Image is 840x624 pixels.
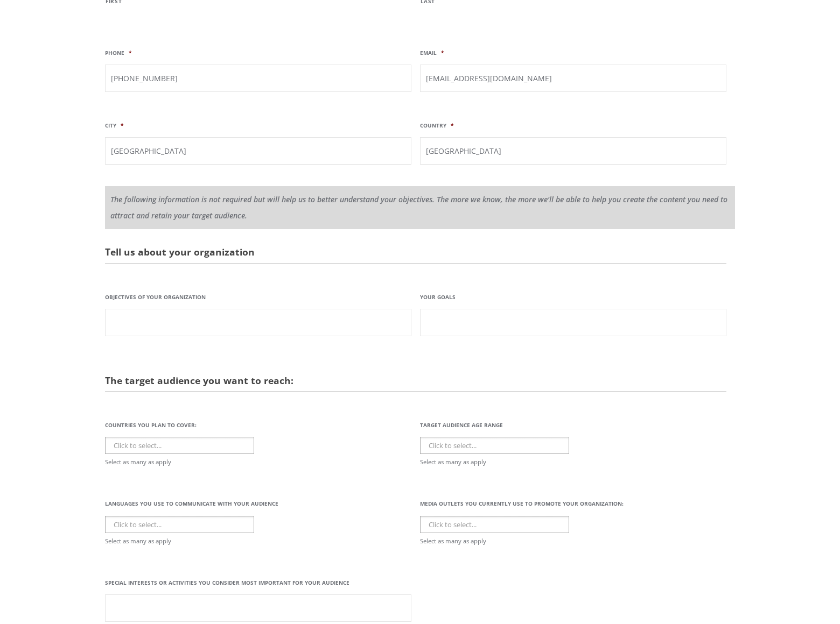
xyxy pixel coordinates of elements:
div: Select as many as apply [420,454,726,470]
label: City [105,122,123,129]
label: Objectives of your organization [105,294,206,301]
label: Phone [105,49,131,56]
label: Your Goals [420,294,456,301]
div: Select as many as apply [105,454,411,470]
label: Target Audience Age Range [420,422,503,429]
h2: The target audience you want to reach: [105,374,726,387]
label: Media outlets you currently use to promote your organization: [420,500,624,507]
div: Select as many as apply [420,533,726,549]
em: The following information is not required but will help us to better understand your objectives. ... [110,194,727,221]
h2: Tell us about your organization [105,245,718,259]
label: Email [420,49,444,56]
label: Languages you use to communicate with your audience [105,500,278,507]
label: Countries you plan to cover: [105,422,197,429]
div: Select as many as apply [105,533,411,549]
label: Country [420,122,453,129]
label: Special interests or activities you consider most important for your audience [105,579,349,586]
